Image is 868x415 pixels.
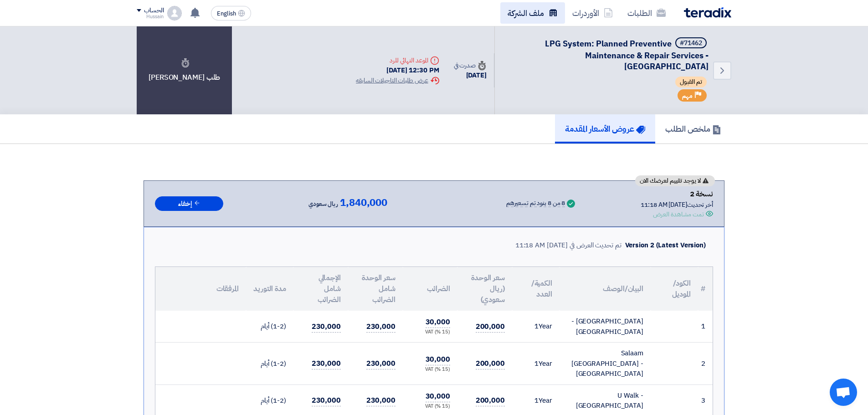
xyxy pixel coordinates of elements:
div: Salaam [GEOGRAPHIC_DATA] - [GEOGRAPHIC_DATA] [567,348,643,379]
td: 2 [698,343,713,385]
a: الأوردرات [565,2,620,24]
div: عرض طلبات التاجيلات السابقه [356,76,439,85]
td: (1-2) أيام [246,343,293,385]
div: [DATE] [454,70,487,81]
span: 230,000 [312,321,341,333]
span: 200,000 [476,358,505,369]
div: [GEOGRAPHIC_DATA] - [GEOGRAPHIC_DATA] [567,316,643,337]
div: #71462 [680,40,702,46]
span: 30,000 [426,317,450,328]
td: (1-2) أيام [246,311,293,343]
span: 230,000 [366,321,395,333]
div: 8 من 8 بنود تم تسعيرهم [506,200,565,207]
div: Version 2 (Latest Version) [625,240,706,251]
th: سعر الوحدة شامل الضرائب [348,267,403,311]
span: 1 [534,395,539,405]
span: 30,000 [426,391,450,402]
img: Teradix logo [684,7,731,18]
div: طلب [PERSON_NAME] [137,26,232,114]
th: الكود/الموديل [651,267,698,311]
h5: LPG System: Planned Preventive Maintenance & Repair Services - Central & Eastern Malls [506,37,709,72]
th: # [698,267,713,311]
td: Year [512,343,560,385]
span: 230,000 [366,395,395,406]
div: (15 %) VAT [410,328,450,336]
th: البيان/الوصف [560,267,651,311]
span: 230,000 [312,395,341,406]
a: ملخص الطلب [655,114,731,143]
div: (15 %) VAT [410,366,450,374]
a: الطلبات [620,2,673,24]
div: U Walk - [GEOGRAPHIC_DATA] [567,390,643,411]
th: سعر الوحدة (ريال سعودي) [457,267,512,311]
div: تم تحديث العرض في [DATE] 11:18 AM [515,240,621,251]
th: مدة التوريد [246,267,293,311]
button: English [211,6,251,20]
a: ملف الشركة [500,2,565,24]
h5: عروض الأسعار المقدمة [565,123,645,134]
th: الكمية/العدد [512,267,560,311]
span: English [217,10,236,17]
div: أخر تحديث [DATE] 11:18 AM [641,200,713,210]
span: 230,000 [312,358,341,369]
td: Year [512,311,560,343]
img: profile_test.png [167,6,182,20]
div: تمت مشاهدة العرض [653,210,704,219]
span: ريال سعودي [308,199,338,210]
a: عروض الأسعار المقدمة [555,114,655,143]
td: 1 [698,311,713,343]
span: 30,000 [426,354,450,365]
span: 1,840,000 [340,197,387,208]
th: الضرائب [403,267,457,311]
span: لا يوجد تقييم لعرضك الان [640,178,701,184]
span: تم القبول [675,77,707,87]
th: المرفقات [155,267,246,311]
div: الحساب [144,7,164,15]
button: إخفاء [155,196,223,211]
span: 200,000 [476,321,505,333]
span: LPG System: Planned Preventive Maintenance & Repair Services - [GEOGRAPHIC_DATA] [545,37,709,72]
div: صدرت في [454,61,487,70]
div: الموعد النهائي للرد [356,56,439,65]
div: [DATE] 12:30 PM [356,65,439,76]
span: 1 [534,359,539,369]
span: مهم [682,92,693,100]
div: دردشة مفتوحة [830,379,857,406]
div: (15 %) VAT [410,403,450,410]
div: Hussain [137,14,164,19]
th: الإجمالي شامل الضرائب [293,267,348,311]
span: 230,000 [366,358,395,369]
div: نسخة 2 [641,188,713,200]
span: 200,000 [476,395,505,406]
h5: ملخص الطلب [665,123,721,134]
span: 1 [534,321,539,331]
